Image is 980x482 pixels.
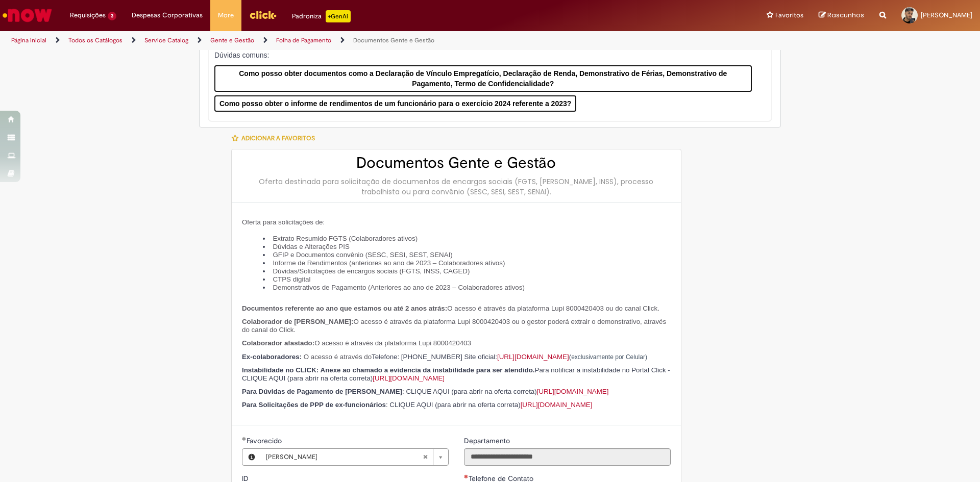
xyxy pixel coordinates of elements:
span: Dúvidas e Alterações PIS [273,243,349,250]
span: Documentos referente ao ano que estamos ou até 2 anos atrás: [242,305,447,312]
a: Folha de Pagamento [276,36,331,44]
span: : CLIQUE AQUI (para abrir na oferta correta) [402,388,537,395]
h2: Documentos Gente e Gestão [242,155,671,171]
p: Dúvidas comuns: [214,50,752,60]
button: Favorecido, Visualizar este registro Lucas Leite Camargo [242,449,261,465]
span: Para Solicitações de PPP de ex-funcionários [242,401,386,409]
img: click_logo_yellow_360x200.png [249,7,277,22]
span: [PERSON_NAME] [921,11,972,19]
p: +GenAi [326,10,351,22]
span: GFIP e Documentos convênio (SESC, SESI, SEST, SENAI) [273,251,452,259]
span: Requisições [70,10,106,20]
span: Rascunhos [827,10,864,20]
button: Como posso obter documentos como a Declaração de Vínculo Empregatício, Declaração de Renda, Demon... [214,65,752,92]
abbr: Limpar campo Favorecido [418,449,433,465]
ul: Trilhas de página [8,31,646,50]
a: Rascunhos [819,11,864,20]
a: [URL][DOMAIN_NAME] [537,387,609,395]
span: Adicionar a Favoritos [241,134,315,142]
span: Ex-colaboradores: [242,353,302,361]
span: Somente leitura - Departamento [464,436,512,445]
span: Colaborador afastado: [242,339,314,347]
span: Informe de Rendimentos (anteriores ao ano de 2023 – Colaboradores ativos) [273,259,505,267]
span: Para Dúvidas de Pagamento de [PERSON_NAME] [242,388,402,395]
span: Instabilidade no CLICK: Anexe ao chamado a evidencia da instabilidade para ser atendido. [242,366,535,374]
span: Extrato Resumido FGTS (Colaboradores ativos) [273,235,418,242]
input: Departamento [464,448,671,466]
span: Telefone: [PHONE_NUMBER] Site oficial: ( [372,353,571,361]
span: Colaborador de [PERSON_NAME]: [242,318,353,325]
span: Favoritos [775,10,803,20]
button: Adicionar a Favoritos [231,128,321,149]
span: 3 [108,12,116,20]
a: Gente e Gestão [210,36,254,44]
span: O acesso é através da plataforma Lupi 8000420403 ou do canal Click. [447,305,659,312]
span: exclusivamente por Celular) [571,353,647,361]
span: Dúvidas/Solicitações de encargos sociais (FGTS, INSS, CAGED) [273,267,470,275]
span: Necessários - Favorecido [247,436,284,445]
span: O acesso é através da plataforma Lupi 8000420403 [314,339,471,347]
span: CTPS digital [273,275,310,283]
a: [URL][DOMAIN_NAME] [521,401,593,409]
span: O acesso é através da plataforma Lupi 8000420403 ou o gestor poderá extrair o demonstrativo, atra... [242,318,666,334]
a: Todos os Catálogos [68,36,122,44]
label: Somente leitura - Departamento [464,436,512,446]
span: : CLIQUE AQUI (para abrir na oferta correta) [386,401,592,409]
a: [URL][DOMAIN_NAME] [373,374,445,382]
div: Padroniza [292,10,351,22]
div: Oferta destinada para solicitação de documentos de encargos sociais (FGTS, [PERSON_NAME], INSS), ... [242,176,671,197]
span: Para notificar a instabilidade no Portal Click - CLIQUE AQUI (para abrir na oferta correta) [242,366,670,382]
span: Necessários [464,474,469,478]
span: Obrigatório Preenchido [242,437,247,441]
a: Documentos Gente e Gestão [353,36,434,44]
span: Despesas Corporativas [132,10,203,20]
a: [URL][DOMAIN_NAME] [497,353,569,361]
span: Oferta para solicitações de: [242,218,325,226]
img: ServiceNow [1,5,54,26]
a: [PERSON_NAME]Limpar campo Favorecido [261,449,448,465]
a: Service Catalog [144,36,188,44]
span: Demonstrativos de Pagamento (Anteriores ao ano de 2023 – Colaboradores ativos) [273,284,524,291]
a: Página inicial [11,36,46,44]
button: Como posso obter o informe de rendimentos de um funcionário para o exercício 2024 referente a 2023? [214,95,576,112]
span: More [218,10,234,20]
span: [PERSON_NAME] [266,449,423,465]
span: O acesso é através do [304,353,372,361]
